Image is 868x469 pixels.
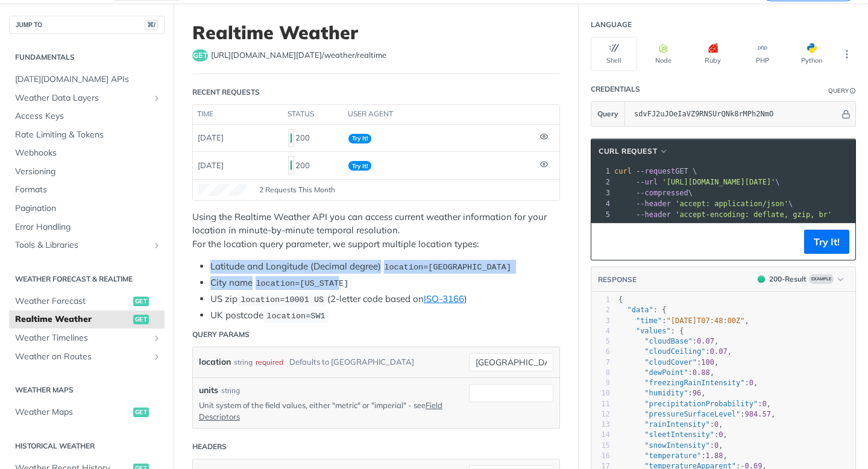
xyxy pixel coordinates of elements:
button: Python [788,37,835,71]
span: 0 [762,400,766,408]
span: "sleetIntensity" [644,430,714,439]
div: 200 [288,128,339,148]
button: 200200-ResultExample [752,273,849,285]
span: location=SW1 [266,312,325,321]
span: Realtime Weather [15,313,130,326]
span: : , [618,337,719,345]
a: Access Keys [9,107,165,125]
span: 0 [714,441,719,450]
button: Show subpages for Weather Timelines [152,333,162,343]
span: Weather Forecast [15,295,130,307]
span: [DATE] [198,133,224,142]
span: : , [618,420,723,429]
span: Weather Data Layers [15,92,149,104]
span: 0 [714,420,719,429]
div: string [234,353,253,371]
span: GET \ [614,167,697,175]
div: 9 [591,378,610,388]
span: ⌘/ [145,20,158,30]
li: US zip (2-letter code based on ) [210,292,560,306]
span: { [618,295,623,304]
div: 10 [591,388,610,398]
span: Formats [15,184,162,196]
span: : , [618,368,714,377]
a: Weather Data LayersShow subpages for Weather Data Layers [9,89,165,107]
div: 2 [591,177,612,187]
span: curl [614,167,632,175]
span: \ [614,189,693,197]
a: Weather Forecastget [9,292,165,310]
button: Copy to clipboard [597,233,614,251]
span: : , [618,410,775,418]
span: cURL Request [599,146,657,157]
div: 3 [591,187,612,198]
span: 200 [291,160,292,170]
div: 7 [591,357,610,368]
div: 200 [288,155,339,175]
span: "freezingRainIntensity" [644,379,744,387]
span: "data" [627,306,653,314]
span: "cloudBase" [644,337,692,345]
span: Try It! [348,161,371,171]
button: Node [640,37,687,71]
button: Show subpages for Weather on Routes [152,352,162,362]
span: 0 [749,379,753,387]
h1: Realtime Weather [192,22,560,43]
span: : , [618,400,771,408]
span: Tools & Libraries [15,239,149,251]
h2: Fundamentals [9,52,165,63]
div: Recent Requests [192,87,260,98]
span: Try It! [348,134,371,143]
span: Example [809,274,834,284]
span: 2 Requests This Month [259,184,335,195]
span: Pagination [15,203,162,215]
a: Error Handling [9,218,165,236]
span: Error Handling [15,221,162,233]
button: RESPONSE [597,274,637,286]
span: 984.57 [745,410,771,418]
th: time [193,105,283,124]
span: "temperature" [644,452,701,460]
span: : , [618,430,728,439]
button: More Languages [838,45,856,63]
div: QueryInformation [828,86,856,95]
div: 4 [591,198,612,209]
span: Access Keys [15,110,162,122]
span: location=[US_STATE] [256,279,348,288]
li: Latitude and Longitude (Decimal degree) [210,260,560,274]
span: "cloudCeiling" [644,347,705,356]
button: Query [591,102,625,126]
a: Pagination [9,200,165,218]
span: 0.88 [693,368,710,377]
a: [DATE][DOMAIN_NAME] APIs [9,71,165,89]
a: Rate Limiting & Tokens [9,126,165,144]
span: Query [597,109,618,119]
div: 12 [591,409,610,420]
span: : { [618,306,667,314]
li: UK postcode [210,309,560,323]
div: 11 [591,399,610,409]
span: get [133,297,149,306]
span: 'accept-encoding: deflate, gzip, br' [675,210,832,219]
div: Language [591,19,632,30]
button: PHP [739,37,785,71]
span: : { [618,327,684,335]
span: "humidity" [644,389,688,397]
div: Defaults to [GEOGRAPHIC_DATA] [289,353,414,371]
span: 'accept: application/json' [675,200,788,208]
span: : , [618,389,706,397]
button: JUMP TO⌘/ [9,16,165,34]
div: 6 [591,347,610,357]
span: --compressed [636,189,688,197]
p: Unit system of the field values, either "metric" or "imperial" - see [199,400,451,421]
span: location=10001 US [241,295,324,304]
th: user agent [344,105,535,124]
div: 2 [591,305,610,315]
span: "snowIntensity" [644,441,709,450]
span: https://api.tomorrow.io/v4/weather/realtime [211,49,386,61]
p: Using the Realtime Weather API you can access current weather information for your location in mi... [192,210,560,251]
a: Realtime Weatherget [9,310,165,329]
th: status [283,105,344,124]
a: Weather TimelinesShow subpages for Weather Timelines [9,329,165,347]
span: --header [636,200,671,208]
